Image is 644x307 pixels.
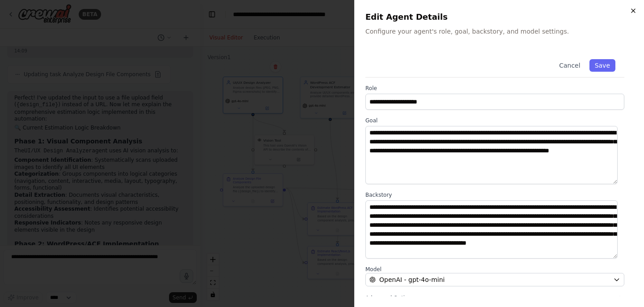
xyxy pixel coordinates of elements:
[365,294,624,303] button: Advanced Options
[365,191,624,199] label: Backstory
[365,27,633,36] p: Configure your agent's role, goal, backstory, and model settings.
[365,294,414,302] span: Advanced Options
[589,59,615,72] button: Save
[365,11,633,23] h2: Edit Agent Details
[365,273,624,286] button: OpenAI - gpt-4o-mini
[365,117,624,124] label: Goal
[379,275,445,284] span: OpenAI - gpt-4o-mini
[554,59,585,72] button: Cancel
[365,266,624,273] label: Model
[365,85,624,92] label: Role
